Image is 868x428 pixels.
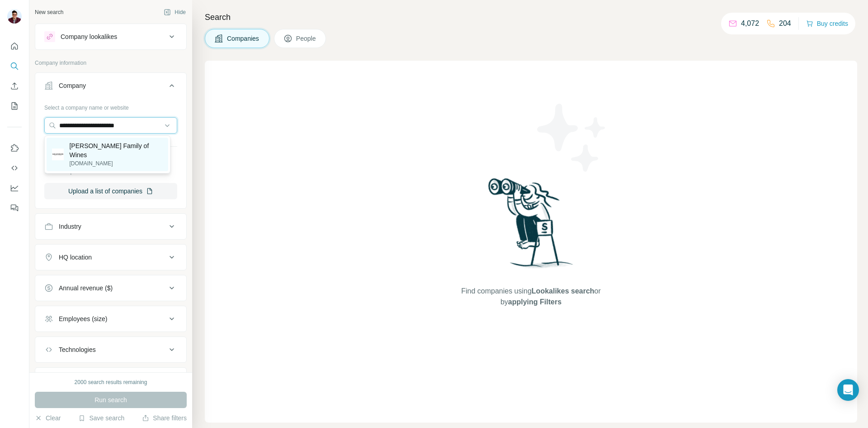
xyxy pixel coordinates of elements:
[35,246,186,268] button: HQ location
[59,284,113,293] div: Annual revenue ($)
[35,414,61,423] button: Clear
[44,100,177,112] div: Select a company name or website
[531,97,613,178] img: Surfe Illustration - Stars
[35,277,186,299] button: Annual revenue ($)
[157,5,192,19] button: Hide
[59,222,81,231] div: Industry
[142,414,187,423] button: Share filters
[7,58,22,74] button: Search
[806,17,848,30] button: Buy credits
[35,26,186,48] button: Company lookalikes
[7,38,22,54] button: Quick start
[59,81,86,90] div: Company
[7,78,22,94] button: Enrich CSV
[508,298,561,306] span: applying Filters
[59,253,92,262] div: HQ location
[7,140,22,156] button: Use Surfe on LinkedIn
[741,18,759,29] p: 4,072
[296,34,317,43] span: People
[78,414,124,423] button: Save search
[35,339,186,361] button: Technologies
[458,286,603,308] span: Find companies using or by
[532,287,594,295] span: Lookalikes search
[35,75,186,100] button: Company
[69,159,163,168] p: [DOMAIN_NAME]
[35,370,186,391] button: Keywords
[7,200,22,216] button: Feedback
[227,34,260,43] span: Companies
[7,9,22,24] img: Avatar
[69,141,163,159] p: [PERSON_NAME] Family of Wines
[61,32,117,41] div: Company lookalikes
[59,314,107,323] div: Employees (size)
[7,160,22,176] button: Use Surfe API
[205,11,857,24] h4: Search
[779,18,791,29] p: 204
[7,180,22,196] button: Dashboard
[35,308,186,330] button: Employees (size)
[75,378,147,386] div: 2000 search results remaining
[52,149,64,160] img: Shannon Family of Wines
[59,345,96,354] div: Technologies
[837,379,859,401] div: Open Intercom Messenger
[484,176,578,277] img: Surfe Illustration - Woman searching with binoculars
[35,59,187,67] p: Company information
[35,8,63,16] div: New search
[35,216,186,237] button: Industry
[44,183,177,199] button: Upload a list of companies
[7,98,22,114] button: My lists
